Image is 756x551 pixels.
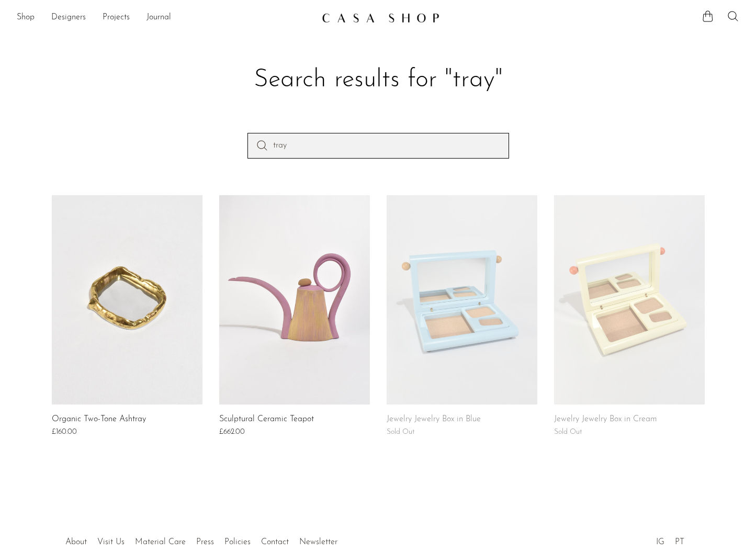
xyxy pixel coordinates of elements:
a: Jewelry Jewelry Box in Blue [387,415,481,424]
a: Visit Us [97,538,125,546]
span: Sold Out [387,428,415,436]
a: Designers [51,11,86,25]
ul: Quick links [60,530,343,549]
a: Press [196,538,214,546]
a: IG [656,538,664,546]
ul: NEW HEADER MENU [17,9,313,27]
span: Sold Out [554,428,582,436]
a: Material Care [135,538,186,546]
a: Organic Two-Tone Ashtray [52,415,146,424]
a: PT [675,538,684,546]
a: About [65,538,87,546]
span: £662.00 [219,428,245,436]
a: Sculptural Ceramic Teapot [219,415,314,424]
a: Shop [17,11,35,25]
ul: Social Medias [651,530,690,549]
a: Projects [103,11,130,25]
a: Contact [261,538,289,546]
input: Perform a search [247,133,509,158]
span: £160.00 [52,428,77,436]
a: Journal [146,11,171,25]
h1: Search results for "tray" [60,64,696,96]
a: Jewelry Jewelry Box in Cream [554,415,657,424]
a: Policies [224,538,251,546]
nav: Desktop navigation [17,9,313,27]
